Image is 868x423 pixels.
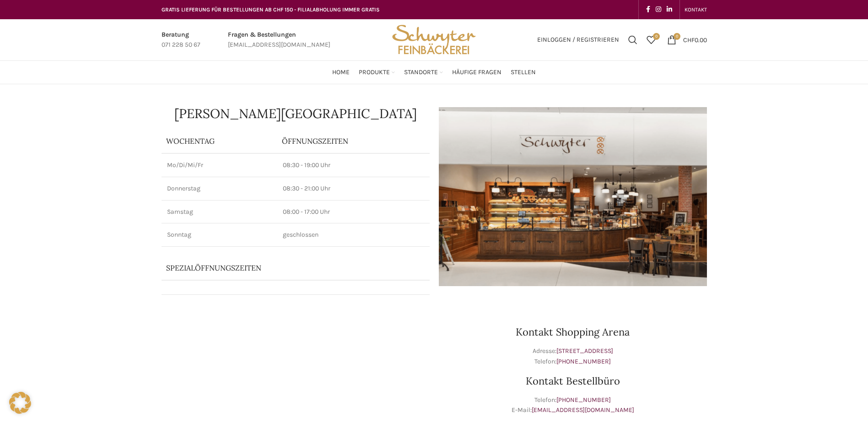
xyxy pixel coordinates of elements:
[683,36,707,43] bdi: 0.00
[680,0,712,19] div: Secondary navigation
[167,184,272,193] p: Donnerstag
[653,33,660,40] span: 0
[359,63,395,81] a: Produkte
[643,3,653,16] a: Facebook social link
[556,358,611,365] a: [PHONE_NUMBER]
[439,346,707,367] p: Adresse: Telefon:
[663,31,712,49] a: 0 CHF0.00
[532,406,634,414] a: [EMAIL_ADDRESS][DOMAIN_NAME]
[653,3,664,16] a: Instagram social link
[664,3,675,16] a: Linkedin social link
[157,63,712,81] div: Main navigation
[228,30,330,50] a: Infobox link
[685,0,707,19] a: KONTAKT
[683,36,695,43] span: CHF
[332,63,350,81] a: Home
[166,136,273,146] p: Wochentag
[162,30,200,50] a: Infobox link
[166,263,399,273] p: Spezialöffnungszeiten
[359,68,390,77] span: Produkte
[452,63,501,81] a: Häufige Fragen
[452,68,501,77] span: Häufige Fragen
[283,184,424,193] p: 08:30 - 21:00 Uhr
[439,395,707,416] p: Telefon: E-Mail:
[332,68,350,77] span: Home
[556,347,613,355] a: [STREET_ADDRESS]
[511,68,536,77] span: Stellen
[624,31,642,49] a: Suchen
[685,6,707,13] span: KONTAKT
[167,230,272,239] p: Sonntag
[674,33,680,40] span: 0
[283,161,424,170] p: 08:30 - 19:00 Uhr
[167,161,272,170] p: Mo/Di/Mi/Fr
[404,63,443,81] a: Standorte
[533,31,624,49] a: Einloggen / Registrieren
[537,37,619,43] span: Einloggen / Registrieren
[556,396,611,404] a: [PHONE_NUMBER]
[439,327,707,337] h3: Kontakt Shopping Arena
[389,35,479,43] a: Site logo
[283,230,424,239] p: geschlossen
[511,63,536,81] a: Stellen
[282,136,425,146] p: ÖFFNUNGSZEITEN
[162,107,430,120] h1: [PERSON_NAME][GEOGRAPHIC_DATA]
[439,376,707,386] h3: Kontakt Bestellbüro
[642,31,660,49] div: Meine Wunschliste
[642,31,660,49] a: 0
[389,19,479,60] img: Bäckerei Schwyter
[162,6,380,13] span: GRATIS LIEFERUNG FÜR BESTELLUNGEN AB CHF 150 - FILIALABHOLUNG IMMER GRATIS
[167,207,272,217] p: Samstag
[283,207,424,217] p: 08:00 - 17:00 Uhr
[404,68,438,77] span: Standorte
